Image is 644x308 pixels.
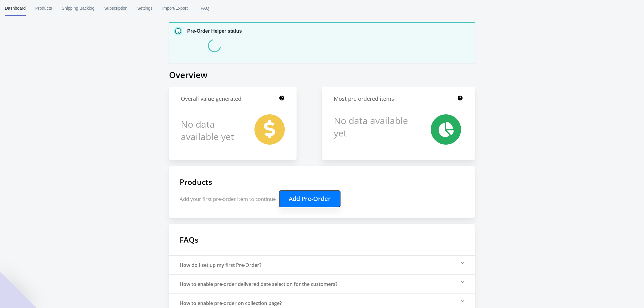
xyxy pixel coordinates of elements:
[169,69,475,80] h1: Overview
[180,262,261,268] div: How do I set up my first Pre-Order?
[181,114,241,146] h1: No data available yet
[62,0,95,16] span: Shipping Backlog
[180,190,464,207] p: Add your first pre-order item to continue
[35,0,52,16] span: Products
[181,95,241,103] h1: Overall value generated
[104,0,128,16] span: Subscription
[198,0,213,16] span: FAQ
[334,95,394,103] h1: Most pre ordered items
[334,114,409,139] h1: No data available yet
[279,190,340,207] button: Add Pre-Order
[180,177,464,187] h1: Products
[169,224,475,255] h1: FAQs
[187,28,242,35] p: Pre-Order Helper status
[180,281,337,287] div: How to enable pre-order delivered date selection for the customers?
[180,300,282,306] div: How to enable pre-order on collection page?
[5,0,26,16] span: Dashboard
[162,0,188,16] span: Import/Export
[137,0,153,16] span: Settings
